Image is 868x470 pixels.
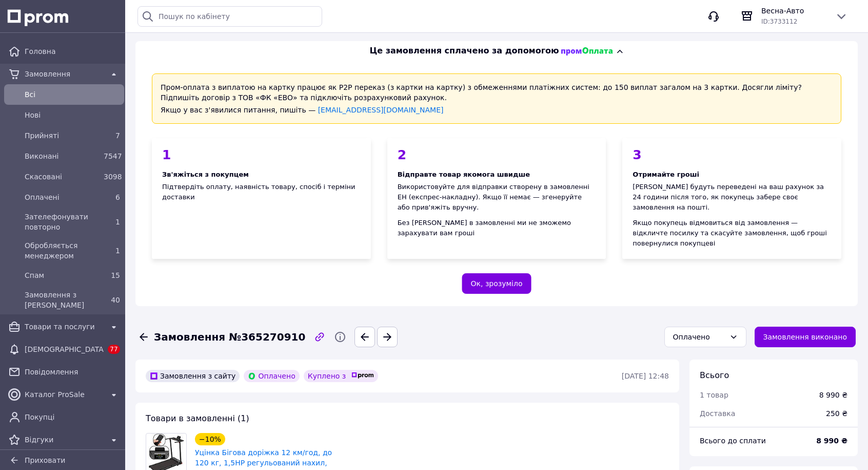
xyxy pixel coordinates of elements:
span: Зателефонувати повторно [25,212,100,232]
span: ID: 3733112 [761,18,797,25]
span: Відгуки [25,435,104,445]
span: 3098 [104,173,122,181]
span: Отримайте гроші [633,171,699,178]
span: Зв'яжіться з покупцем [162,171,249,178]
button: Замовлення виконано [755,327,856,347]
span: Прийняті [25,130,100,141]
div: Використовуйте для відправки створену в замовленні ЕН (експрес-накладну). Якщо її немає — згенеру... [398,182,596,213]
span: Скасовані [25,172,100,182]
span: Всього до сплати [700,437,766,445]
div: Без [PERSON_NAME] в замовленні ми не зможемо зарахувати вам гроші [398,218,596,238]
span: 1 [115,247,120,255]
div: Куплено з [304,370,379,382]
span: Доставка [700,409,735,418]
span: Відправте товар якомога швидше [398,171,530,178]
span: Каталог ProSale [25,389,104,400]
div: 3 [633,148,831,161]
button: Ок, зрозуміло [462,273,531,294]
div: Підтвердіть оплату, наявність товару, спосіб і терміни доставки [152,138,371,259]
div: Пром-оплата з виплатою на картку працює як P2P переказ (з картки на картку) з обмеженнями платіжн... [152,73,841,124]
span: 77 [108,345,120,354]
span: 15 [111,271,120,279]
span: 7 [115,131,120,140]
span: 1 товар [700,391,728,399]
span: 1 [115,218,120,226]
span: [DEMOGRAPHIC_DATA] [25,344,104,354]
div: 2 [398,148,596,161]
time: [DATE] 12:48 [622,372,669,380]
span: Товари в замовленні (1) [146,413,249,423]
div: −10% [195,433,225,445]
div: Оплачено [673,331,725,343]
span: Виконані [25,151,100,161]
span: Всi [25,89,120,100]
span: Приховати [25,456,65,464]
span: Повідомлення [25,367,120,377]
div: Оплачено [244,370,299,382]
div: 8 990 ₴ [819,390,847,400]
span: Покупці [25,412,120,422]
img: prom [351,372,374,379]
span: Всього [700,370,729,380]
div: 1 [162,148,361,161]
div: Якщо у вас з'явилися питання, пишіть — [161,105,833,115]
span: Спам [25,270,100,280]
span: Замовлення з [PERSON_NAME] [25,290,100,310]
span: 6 [115,193,120,201]
div: Замовлення з сайту [146,370,240,382]
div: [PERSON_NAME] будуть переведені на ваш рахунок за 24 години після того, як покупець забере своє з... [633,182,831,213]
span: Це замовлення сплачено за допомогою [369,45,559,57]
span: Замовлення [25,69,104,79]
b: 8 990 ₴ [816,437,847,445]
span: 40 [111,296,120,304]
a: [EMAIL_ADDRESS][DOMAIN_NAME] [318,106,444,114]
div: 250 ₴ [820,402,854,425]
div: Якщо покупець відмовиться від замовлення — відкличте посилку та скасуйте замовлення, щоб гроші по... [633,218,831,249]
span: Головна [25,46,120,57]
span: Товари та послуги [25,322,104,332]
span: 7547 [104,152,122,160]
span: Нові [25,110,120,120]
span: Оплачені [25,192,100,202]
span: Замовлення №365270910 [154,330,305,345]
input: Пошук по кабінету [137,6,322,27]
span: Обробляється менеджером [25,240,100,261]
span: Весна-Авто [761,6,827,16]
